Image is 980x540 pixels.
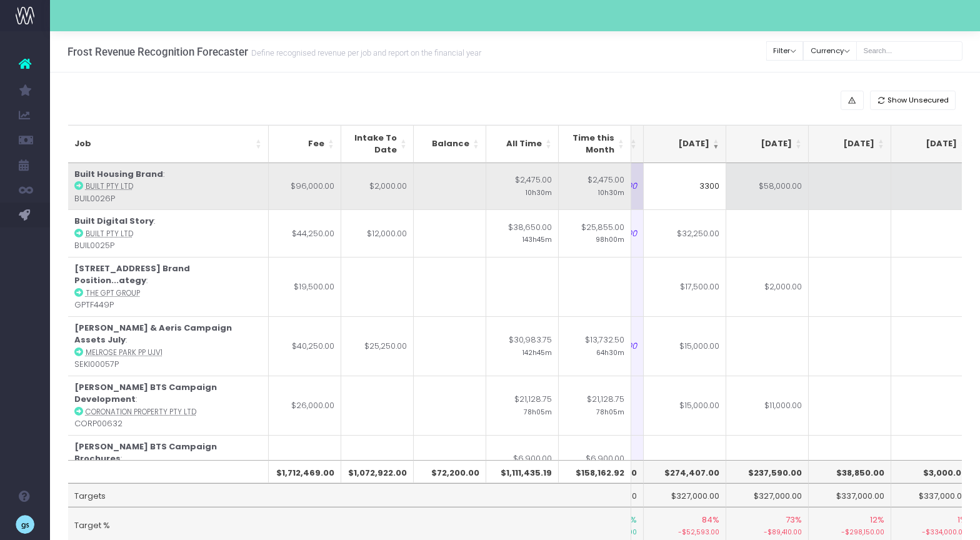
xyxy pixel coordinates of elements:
[596,233,624,244] small: 98h00m
[86,229,133,239] abbr: Built Pty Ltd
[598,186,624,197] small: 10h30m
[644,125,726,163] th: Aug 25: activate to sort column ascending
[68,163,269,210] td: : BUIL0026P
[341,163,414,210] td: $2,000.00
[726,460,809,484] th: $237,590.00
[269,460,341,484] th: $1,712,469.00
[559,125,631,163] th: Time this Month: activate to sort column ascending
[414,125,486,163] th: Balance: activate to sort column ascending
[559,460,631,484] th: $158,162.92
[766,41,804,61] button: Filter
[870,91,956,110] button: Show Unsecured
[486,125,559,163] th: All Time: activate to sort column ascending
[559,435,631,494] td: $6,900.00
[341,316,414,376] td: $25,250.00
[856,41,962,61] input: Search...
[596,346,624,357] small: 64h30m
[86,347,162,357] abbr: Melrose Park PP UJV1
[341,460,414,484] th: $1,072,922.00
[248,46,481,58] small: Define recognised revenue per job and report on the financial year
[726,257,809,316] td: $2,000.00
[68,483,631,507] td: Targets
[732,526,802,537] small: -$89,410.00
[726,435,809,494] td: $22,000.00
[957,514,967,526] span: 1%
[726,163,809,210] td: $58,000.00
[68,316,269,376] td: : SEKI00057P
[68,125,269,163] th: Job: activate to sort column ascending
[269,125,341,163] th: Fee: activate to sort column ascending
[74,262,190,287] strong: [STREET_ADDRESS] Brand Position...ategy
[86,181,133,191] abbr: Built Pty Ltd
[522,233,552,244] small: 143h45m
[68,376,269,435] td: : CORP00632
[809,435,891,494] td: $2,000.00
[726,483,809,507] td: $327,000.00
[644,435,726,494] td: $15,000.00
[644,257,726,316] td: $17,500.00
[559,316,631,376] td: $13,732.50
[702,514,719,526] span: 84%
[486,435,559,494] td: $6,900.00
[486,376,559,435] td: $21,128.75
[897,526,967,537] small: -$334,000.00
[644,376,726,435] td: $15,000.00
[644,209,726,257] td: $32,250.00
[870,514,884,526] span: 12%
[74,215,154,227] strong: Built Digital Story
[486,316,559,376] td: $30,983.75
[86,407,196,417] abbr: Coronation Property Pty Ltd
[803,41,857,61] button: Currency
[644,460,726,484] th: $274,407.00
[486,460,559,484] th: $1,111,435.19
[68,435,269,494] td: : CORP0633P
[522,346,552,357] small: 142h45m
[68,209,269,257] td: : BUIL0025P
[486,163,559,210] td: $2,475.00
[815,526,884,537] small: -$298,150.00
[269,376,341,435] td: $26,000.00
[559,209,631,257] td: $25,855.00
[726,125,809,163] th: Sep 25: activate to sort column ascending
[16,515,34,534] img: images/default_profile_image.png
[809,483,891,507] td: $337,000.00
[891,125,974,163] th: Nov 25: activate to sort column ascending
[486,209,559,257] td: $38,650.00
[68,257,269,316] td: : GPTF449P
[809,460,891,484] th: $38,850.00
[67,46,481,58] h3: Frost Revenue Recognition Forecaster
[650,526,719,537] small: -$52,593.00
[269,257,341,316] td: $19,500.00
[786,514,802,526] span: 73%
[891,460,974,484] th: $3,000.00
[809,125,891,163] th: Oct 25: activate to sort column ascending
[269,209,341,257] td: $44,250.00
[74,168,163,180] strong: Built Housing Brand
[524,406,552,417] small: 78h05m
[526,186,552,197] small: 10h30m
[644,483,726,507] td: $327,000.00
[269,163,341,210] td: $96,000.00
[269,435,341,494] td: $39,000.00
[644,316,726,376] td: $15,000.00
[341,209,414,257] td: $12,000.00
[341,125,414,163] th: Intake To Date: activate to sort column ascending
[86,288,140,298] abbr: The GPT Group
[74,381,217,406] strong: [PERSON_NAME] BTS Campaign Development
[891,483,974,507] td: $337,000.00
[74,322,232,346] strong: [PERSON_NAME] & Aeris Campaign Assets July
[559,376,631,435] td: $21,128.75
[726,376,809,435] td: $11,000.00
[414,460,486,484] th: $72,200.00
[559,163,631,210] td: $2,475.00
[887,95,949,106] span: Show Unsecured
[596,406,624,417] small: 78h05m
[74,441,217,465] strong: [PERSON_NAME] BTS Campaign Brochures
[269,316,341,376] td: $40,250.00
